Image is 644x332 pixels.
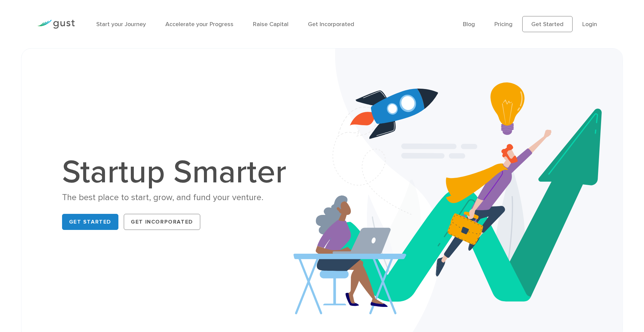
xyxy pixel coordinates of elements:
a: Get Incorporated [308,21,354,28]
a: Login [582,21,597,28]
a: Start your Journey [96,21,146,28]
div: The best place to start, grow, and fund your venture. [62,192,293,203]
a: Blog [463,21,475,28]
a: Get Started [522,16,573,32]
a: Get Incorporated [124,214,200,230]
a: Get Started [62,214,119,230]
h1: Startup Smarter [62,156,293,188]
a: Accelerate your Progress [165,21,233,28]
a: Raise Capital [253,21,288,28]
a: Pricing [494,21,513,28]
img: Gust Logo [37,20,75,29]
